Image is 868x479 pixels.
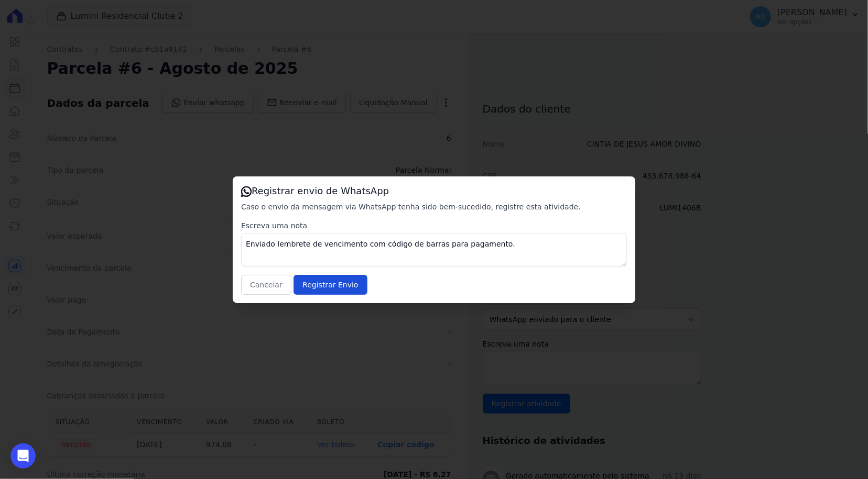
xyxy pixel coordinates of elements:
p: Caso o envio da mensagem via WhatsApp tenha sido bem-sucedido, registre esta atividade. [241,202,627,212]
button: Cancelar [241,275,291,295]
h3: Registrar envio de WhatsApp [241,185,627,197]
div: Open Intercom Messenger [10,443,36,469]
input: Registrar Envio [294,275,367,295]
label: Escreva uma nota [241,220,627,231]
textarea: Enviado lembrete de vencimento com código de barras para pagamento. [241,233,627,266]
